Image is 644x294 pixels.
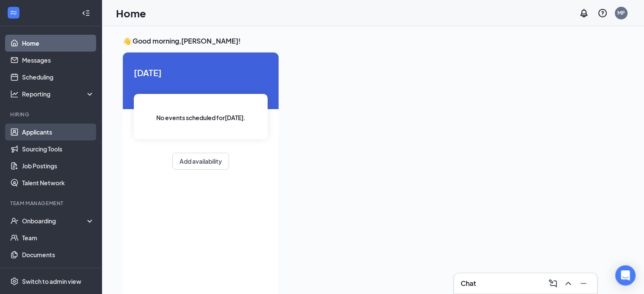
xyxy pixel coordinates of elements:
span: No events scheduled for [DATE] . [156,113,246,122]
a: Documents [22,246,94,263]
button: ChevronUp [561,277,575,290]
a: Scheduling [22,69,94,85]
a: Job Postings [22,157,94,174]
svg: Collapse [82,9,90,17]
svg: ChevronUp [563,278,573,289]
a: Sourcing Tools [22,140,94,157]
h3: 👋 Good morning, [PERSON_NAME] ! [123,36,623,46]
svg: Analysis [10,90,19,98]
svg: Settings [10,277,19,286]
a: Team [22,229,94,246]
div: Open Intercom Messenger [615,265,636,286]
svg: WorkstreamLogo [9,8,18,17]
h3: Chat [461,279,476,288]
a: Applicants [22,124,94,140]
button: ComposeMessage [546,277,560,290]
svg: Notifications [579,8,589,18]
button: Add availability [172,153,229,170]
div: Switch to admin view [22,277,81,286]
svg: QuestionInfo [597,8,608,18]
svg: Minimize [578,278,589,289]
div: Reporting [22,90,95,98]
div: MP [617,9,625,16]
svg: UserCheck [10,217,19,225]
span: [DATE] [134,66,268,79]
a: Messages [22,52,94,69]
div: Onboarding [22,217,87,225]
a: Surveys [22,263,94,280]
a: Home [22,35,94,52]
div: Team Management [10,200,93,207]
h1: Home [116,6,146,20]
div: Hiring [10,111,93,118]
a: Talent Network [22,174,94,191]
svg: ComposeMessage [548,278,558,289]
button: Minimize [577,277,590,290]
